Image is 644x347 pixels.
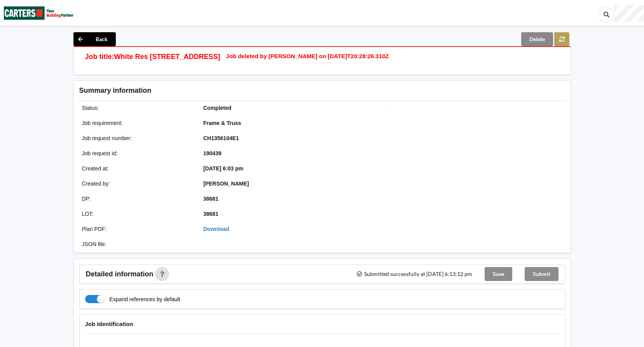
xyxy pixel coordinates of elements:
h3: White Res [STREET_ADDRESS] [114,52,220,61]
div: LOT : [77,210,198,218]
h4: Job deleted by [PERSON_NAME] on [DATE]T20:28:26.310Z [226,52,389,60]
div: Plan PDF : [77,225,198,233]
b: Frame & Truss [203,120,241,126]
span: Submitted successfully at [DATE] 6:13:12 pm [356,271,472,277]
button: Back [73,32,116,46]
div: Created at : [77,165,198,172]
div: DP : [77,195,198,203]
img: Carters [4,0,74,26]
a: Download [203,226,229,232]
div: JSON file : [77,240,198,248]
div: Job requirement : [77,119,198,127]
div: Job request number : [77,134,198,142]
b: 38681 [203,196,218,202]
b: [DATE] 6:03 pm [203,165,243,172]
b: Completed [203,105,231,111]
div: Job request id : [77,149,198,157]
b: 38681 [203,211,218,217]
b: CH1356104E1 [203,135,239,141]
b: 190439 [203,150,222,156]
h4: Job Identification [85,320,559,328]
span: Detailed information [86,271,154,278]
div: Created by : [77,180,198,187]
div: User Profile [614,5,644,22]
img: Job impression image thumbnail [388,107,389,108]
b: [PERSON_NAME] [203,180,249,187]
h3: Summary information [79,86,441,95]
label: Expand references by default [85,295,180,303]
div: Status : [77,104,198,112]
h3: Job title: [85,52,114,61]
